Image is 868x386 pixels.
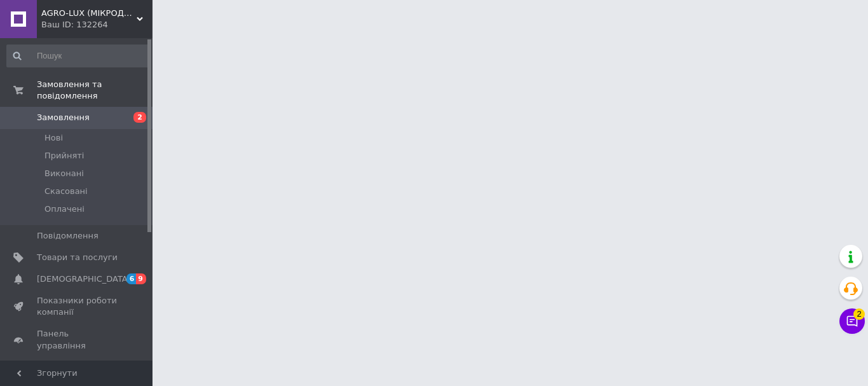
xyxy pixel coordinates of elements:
[44,186,88,197] span: Скасовані
[6,45,150,67] input: Пошук
[126,273,137,284] span: 6
[133,112,146,123] span: 2
[37,230,98,242] span: Повідомлення
[853,308,865,319] span: 2
[136,273,146,284] span: 9
[37,295,118,318] span: Показники роботи компанії
[37,79,153,102] span: Замовлення та повідомлення
[44,168,84,179] span: Виконані
[44,150,84,162] span: Прийняті
[44,203,85,215] span: Оплачені
[839,308,865,334] button: Чат з покупцем2
[41,8,137,19] span: AGRO-LUX (МІКРОДОБРИВА, МІНЕРАЛЬНІ ДОБРИВА, ЗЗР)
[37,328,118,351] span: Панель управління
[41,19,153,31] div: Ваш ID: 132264
[37,252,118,263] span: Товари та послуги
[37,112,90,123] span: Замовлення
[44,132,63,144] span: Нові
[37,273,131,285] span: [DEMOGRAPHIC_DATA]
